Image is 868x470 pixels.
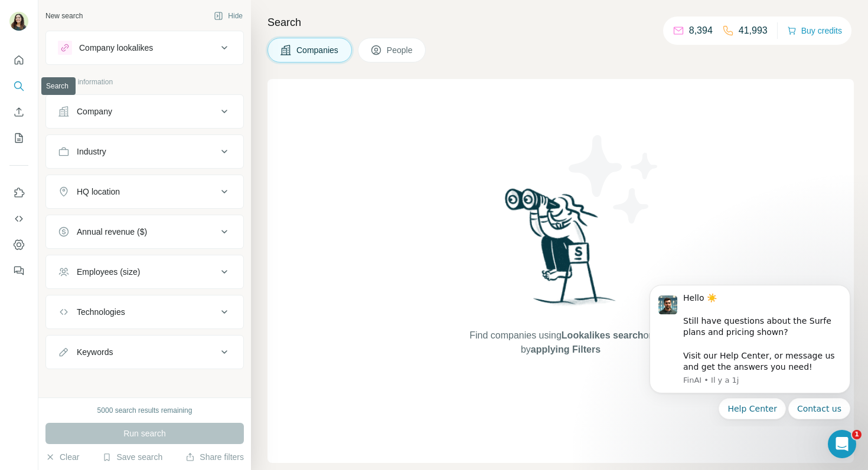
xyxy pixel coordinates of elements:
[561,126,667,232] img: Surfe Illustration - Stars
[787,22,842,39] button: Buy credits
[97,405,192,416] div: 5000 search results remaining
[102,451,162,463] button: Save search
[77,106,112,117] div: Company
[45,11,83,21] div: New search
[562,330,644,340] span: Lookalikes search
[852,430,862,439] span: 1
[77,306,125,318] div: Technologies
[46,258,243,286] button: Employees (size)
[9,12,28,31] img: Avatar
[689,24,713,38] p: 8,394
[828,430,856,458] iframe: Intercom live chat
[296,44,340,56] span: Companies
[531,344,601,354] span: applying Filters
[77,226,147,238] div: Annual revenue ($)
[9,50,28,71] button: Quick start
[77,146,106,157] div: Industry
[739,24,768,38] p: 41,993
[185,451,244,463] button: Share filters
[45,77,244,87] p: Company information
[9,182,28,203] button: Use Surfe on LinkedIn
[632,274,868,426] iframe: Intercom notifications message
[9,234,28,255] button: Dashboard
[46,338,243,366] button: Keywords
[77,346,113,358] div: Keywords
[46,298,243,326] button: Technologies
[79,42,153,54] div: Company lookalikes
[267,14,854,31] h4: Search
[46,34,243,62] button: Company lookalikes
[46,178,243,206] button: HQ location
[9,75,28,97] button: Search
[77,266,140,278] div: Employees (size)
[387,44,414,56] span: People
[77,186,120,198] div: HQ location
[46,137,243,166] button: Industry
[46,97,243,126] button: Company
[500,185,622,317] img: Surfe Illustration - Woman searching with binoculars
[45,451,79,463] button: Clear
[9,208,28,229] button: Use Surfe API
[205,7,251,25] button: Hide
[9,127,28,149] button: My lists
[46,218,243,246] button: Annual revenue ($)
[9,260,28,281] button: Feedback
[466,328,655,357] span: Find companies using or by
[9,101,28,123] button: Enrich CSV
